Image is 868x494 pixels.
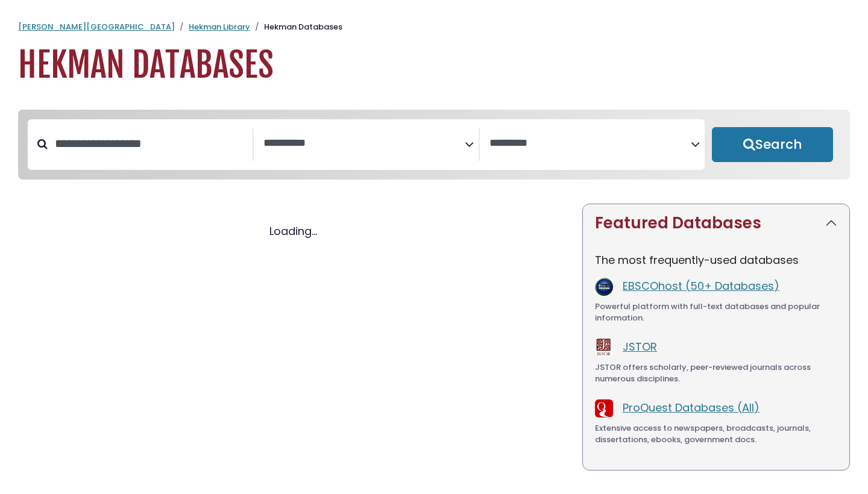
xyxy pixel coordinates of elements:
[595,361,837,385] div: JSTOR offers scholarly, peer-reviewed journals across numerous disciplines.
[18,110,850,180] nav: Search filters
[712,127,833,162] button: Submit for Search Results
[48,134,253,154] input: Search database by title or keyword
[18,223,568,239] div: Loading...
[595,301,837,324] div: Powerful platform with full-text databases and popular information.
[189,21,250,33] a: Hekman Library
[18,21,850,33] nav: breadcrumb
[595,252,837,268] p: The most frequently-used databases
[595,422,837,446] div: Extensive access to newspapers, broadcasts, journals, dissertations, ebooks, government docs.
[623,339,657,354] a: JSTOR
[18,21,175,33] a: [PERSON_NAME][GEOGRAPHIC_DATA]
[583,204,849,242] button: Featured Databases
[623,278,779,293] a: EBSCOhost (50+ Databases)
[263,137,465,150] textarea: Search
[489,137,691,150] textarea: Search
[18,45,850,86] h1: Hekman Databases
[250,21,342,33] li: Hekman Databases
[623,400,759,415] a: ProQuest Databases (All)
